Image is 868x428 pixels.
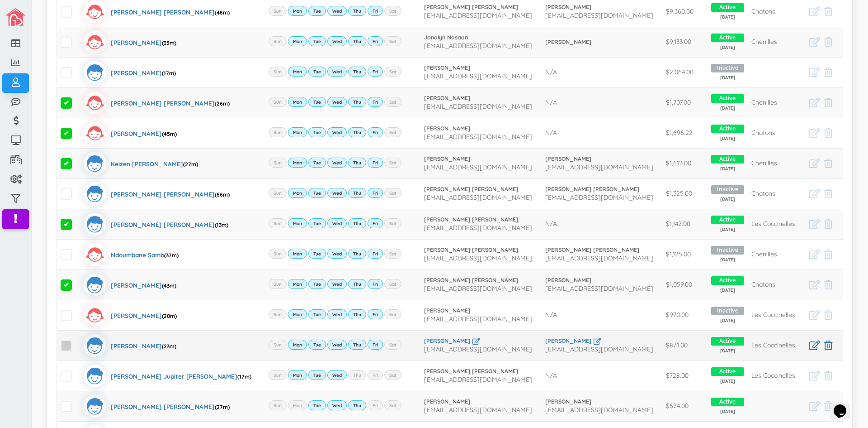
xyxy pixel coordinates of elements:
[308,188,326,198] label: Tue
[711,14,744,20] span: [DATE]
[348,188,366,198] label: Thu
[662,361,708,391] td: $728.00
[542,300,662,330] td: N/A
[327,36,347,46] label: Wed
[424,125,538,133] a: [PERSON_NAME]
[662,300,708,330] td: $970.00
[327,218,347,228] label: Wed
[162,70,176,77] span: (17m)
[424,34,538,42] a: Jonalyn Nasaan
[424,216,538,224] a: [PERSON_NAME] [PERSON_NAME]
[162,130,177,137] span: (45m)
[308,218,326,228] label: Tue
[711,125,744,133] span: Active
[662,209,708,239] td: $1,142.00
[384,36,401,46] label: Sat
[288,188,307,198] label: Mon
[748,178,805,209] td: Chatons
[368,218,383,228] label: Fri
[662,178,708,209] td: $1,325.00
[288,249,307,259] label: Mon
[384,127,401,137] label: Sat
[164,252,179,259] span: (37m)
[711,378,744,385] span: [DATE]
[348,400,366,410] label: Thu
[424,94,538,102] a: [PERSON_NAME]
[424,246,538,254] a: [PERSON_NAME] [PERSON_NAME]
[711,317,744,324] span: [DATE]
[368,340,383,350] label: Fri
[348,218,366,228] label: Thu
[748,209,805,239] td: Les Coccinelles
[288,218,307,228] label: Mon
[111,122,177,144] div: [PERSON_NAME]
[545,246,659,254] a: [PERSON_NAME] [PERSON_NAME]
[269,249,287,259] label: Sun
[748,239,805,269] td: Chenilles
[84,0,230,23] a: [PERSON_NAME] [PERSON_NAME](48m)
[84,213,106,236] img: boyicon.svg
[84,183,106,205] img: boyicon.svg
[830,392,859,419] iframe: chat widget
[348,340,366,350] label: Thu
[327,158,347,168] label: Wed
[111,31,176,53] div: [PERSON_NAME]
[368,158,383,168] label: Fri
[424,315,532,323] span: [EMAIL_ADDRESS][DOMAIN_NAME]
[368,370,383,380] label: Fri
[424,345,532,353] span: [EMAIL_ADDRESS][DOMAIN_NAME]
[348,279,366,289] label: Thu
[327,370,347,380] label: Wed
[748,300,805,330] td: Les Coccinelles
[308,309,326,319] label: Tue
[84,152,198,175] a: Keizen [PERSON_NAME](27m)
[269,36,287,46] label: Sun
[424,64,538,72] a: [PERSON_NAME]
[111,365,251,387] div: [PERSON_NAME] Jupiter [PERSON_NAME]
[711,287,744,293] span: [DATE]
[308,97,326,107] label: Tue
[84,213,228,236] a: [PERSON_NAME] [PERSON_NAME](13m)
[711,348,744,354] span: [DATE]
[327,400,347,410] label: Wed
[748,269,805,300] td: Chatons
[545,193,653,202] span: [EMAIL_ADDRESS][DOMAIN_NAME]
[111,274,176,296] div: [PERSON_NAME]
[348,249,366,259] label: Thu
[368,309,383,319] label: Fri
[269,188,287,198] label: Sun
[748,27,805,57] td: Chenilles
[424,375,532,384] span: [EMAIL_ADDRESS][DOMAIN_NAME]
[711,216,744,224] span: Active
[711,44,744,51] span: [DATE]
[269,309,287,319] label: Sun
[711,75,744,81] span: [DATE]
[711,276,744,285] span: Active
[84,274,176,296] a: [PERSON_NAME](43m)
[308,249,326,259] label: Tue
[348,127,366,137] label: Thu
[711,367,744,376] span: Active
[662,330,708,361] td: $871.00
[545,3,659,11] a: [PERSON_NAME]
[269,279,287,289] label: Sun
[711,166,744,172] span: [DATE]
[308,340,326,350] label: Tue
[424,102,532,111] span: [EMAIL_ADDRESS][DOMAIN_NAME]
[424,307,538,315] a: [PERSON_NAME]
[424,72,532,80] span: [EMAIL_ADDRESS][DOMAIN_NAME]
[162,313,177,319] span: (20m)
[84,365,106,387] img: boyicon.svg
[237,373,251,380] span: (17m)
[424,406,532,414] span: [EMAIL_ADDRESS][DOMAIN_NAME]
[215,100,230,107] span: (26m)
[288,67,307,77] label: Mon
[111,91,230,114] div: [PERSON_NAME] [PERSON_NAME]
[748,148,805,178] td: Chenilles
[288,158,307,168] label: Mon
[111,0,230,23] div: [PERSON_NAME] [PERSON_NAME]
[711,64,744,72] span: Inactive
[84,31,106,53] img: girlicon.svg
[348,158,366,168] label: Thu
[424,224,532,232] span: [EMAIL_ADDRESS][DOMAIN_NAME]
